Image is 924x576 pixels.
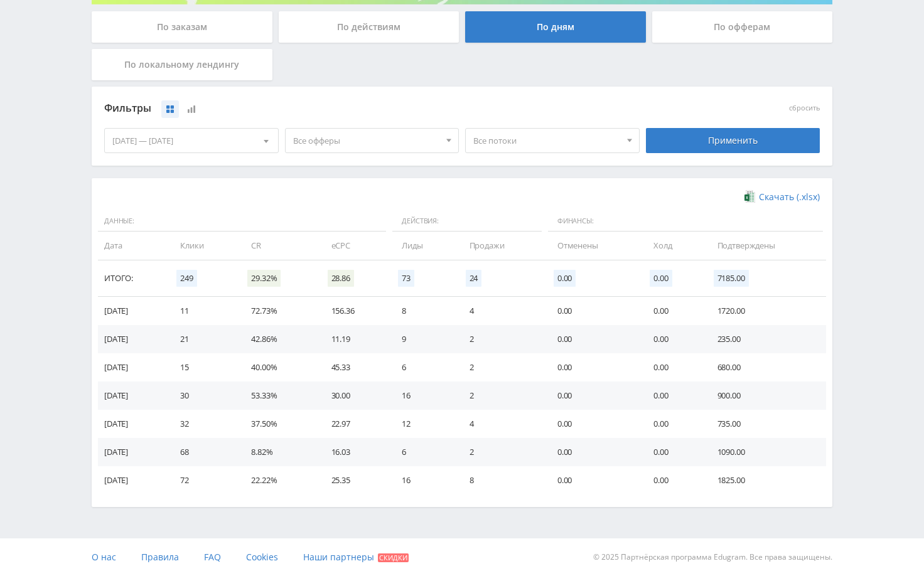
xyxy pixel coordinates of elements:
img: xlsx [744,190,755,203]
td: Подтверждены [705,232,826,260]
td: 0.00 [545,381,641,410]
div: Фильтры [104,99,640,118]
td: Продажи [457,232,545,260]
td: 2 [457,438,545,466]
td: 156.36 [319,297,390,325]
div: По локальному лендингу [92,49,272,80]
td: [DATE] [98,381,168,410]
td: 2 [457,381,545,410]
td: 25.35 [319,466,390,494]
span: Cookies [246,551,278,563]
td: 72 [168,466,239,494]
td: [DATE] [98,438,168,466]
span: Все офферы [293,129,440,152]
span: Наши партнеры [303,551,374,563]
td: 22.22% [239,466,318,494]
td: 42.86% [239,325,318,353]
td: 68 [168,438,239,466]
td: 680.00 [705,353,826,381]
td: 8.82% [239,438,318,466]
span: FAQ [204,551,221,563]
span: Правила [141,551,179,563]
td: Отменены [545,232,641,260]
td: Холд [641,232,704,260]
td: 0.00 [545,353,641,381]
div: По офферам [652,11,833,43]
td: 4 [457,297,545,325]
td: 0.00 [545,410,641,438]
td: 12 [389,410,456,438]
div: © 2025 Партнёрская программа Edugram. Все права защищены. [468,538,832,576]
td: eCPC [319,232,390,260]
td: 0.00 [641,297,704,325]
td: 0.00 [641,325,704,353]
td: Клики [168,232,239,260]
td: 1090.00 [705,438,826,466]
span: 28.86 [328,270,354,287]
span: Все потоки [473,129,620,152]
td: 735.00 [705,410,826,438]
td: 53.33% [239,381,318,410]
a: Cookies [246,538,278,576]
td: 2 [457,353,545,381]
td: 72.73% [239,297,318,325]
td: [DATE] [98,466,168,494]
a: Наши партнеры Скидки [303,538,409,576]
span: Финансы: [548,211,823,232]
td: 2 [457,325,545,353]
td: 40.00% [239,353,318,381]
td: 16 [389,466,456,494]
td: [DATE] [98,325,168,353]
div: По заказам [92,11,272,43]
td: 30.00 [319,381,390,410]
td: 0.00 [545,466,641,494]
span: Скидки [378,553,409,562]
a: О нас [92,538,116,576]
span: 249 [176,270,197,287]
div: По действиям [279,11,459,43]
span: 29.32% [247,270,281,287]
span: О нас [92,551,116,563]
div: По дням [465,11,646,43]
span: 24 [466,270,482,287]
td: 0.00 [545,297,641,325]
td: 235.00 [705,325,826,353]
td: 0.00 [545,438,641,466]
td: 32 [168,410,239,438]
td: 0.00 [641,353,704,381]
span: 7185.00 [714,270,749,287]
td: Итого: [98,260,168,297]
td: 11 [168,297,239,325]
td: 0.00 [641,381,704,410]
td: 0.00 [641,466,704,494]
a: Правила [141,538,179,576]
td: 4 [457,410,545,438]
td: 21 [168,325,239,353]
td: 30 [168,381,239,410]
td: 6 [389,438,456,466]
a: Скачать (.xlsx) [744,191,820,203]
td: [DATE] [98,410,168,438]
td: 16.03 [319,438,390,466]
td: 900.00 [705,381,826,410]
td: 1720.00 [705,297,826,325]
td: 15 [168,353,239,381]
span: Данные: [98,211,386,232]
td: Дата [98,232,168,260]
td: 9 [389,325,456,353]
a: FAQ [204,538,221,576]
td: CR [239,232,318,260]
div: [DATE] — [DATE] [105,129,278,152]
td: [DATE] [98,353,168,381]
td: 0.00 [641,438,704,466]
button: сбросить [789,104,820,112]
td: 22.97 [319,410,390,438]
td: 37.50% [239,410,318,438]
td: Лиды [389,232,456,260]
td: 0.00 [641,410,704,438]
td: 0.00 [545,325,641,353]
td: [DATE] [98,297,168,325]
td: 16 [389,381,456,410]
td: 11.19 [319,325,390,353]
span: Скачать (.xlsx) [759,192,820,202]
